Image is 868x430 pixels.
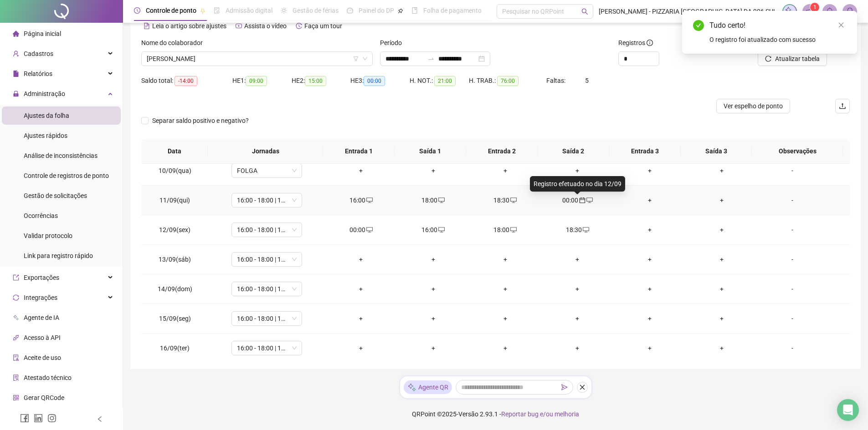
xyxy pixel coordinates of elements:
img: 94990 [843,5,857,18]
div: + [621,225,678,235]
div: + [332,254,390,264]
span: bell [826,7,834,15]
div: Open Intercom Messenger [837,399,859,421]
div: + [404,314,462,324]
span: down [362,56,368,61]
span: Folha de pagamento [423,7,482,14]
span: 00:00 [364,76,385,86]
div: + [549,254,606,264]
span: sun [281,7,287,14]
div: + [477,166,534,176]
div: + [693,284,750,294]
span: Acesso à API [24,334,61,341]
span: export [13,274,19,281]
th: Jornadas [208,139,323,164]
th: Data [141,139,208,164]
div: + [477,284,534,294]
span: Atestado técnico [24,374,72,381]
span: 10/09(qua) [159,167,191,174]
div: + [621,343,678,353]
span: api [13,334,19,341]
span: linkedin [34,414,43,423]
span: Ocorrências [24,212,58,219]
div: H. TRAB.: [469,76,546,86]
th: Entrada 1 [323,139,395,164]
label: Período [380,38,408,48]
div: Saldo total: [141,76,232,86]
span: desktop [365,197,373,203]
div: + [621,284,678,294]
span: book [411,7,418,14]
span: Assista o vídeo [244,22,287,30]
span: Relatórios [24,70,52,77]
span: file-text [144,23,150,29]
span: Gestão de solicitações [24,192,87,199]
div: + [332,343,390,353]
span: user-add [13,51,19,57]
span: Painel do DP [359,7,394,14]
span: 14/09(dom) [158,285,192,293]
button: Ver espelho de ponto [716,99,790,113]
span: Versão [458,410,478,418]
div: + [404,254,462,264]
span: clock-circle [134,7,140,14]
span: home [13,30,19,37]
div: - [765,254,819,264]
span: 16:00 - 18:00 | 18:30 - 00:00 [237,341,297,355]
div: + [621,166,678,176]
div: + [693,343,750,353]
span: pushpin [200,8,205,14]
span: Separar saldo positivo e negativo? [149,116,252,126]
span: desktop [586,197,593,203]
div: + [477,314,534,324]
div: + [332,284,390,294]
div: 00:00 [549,195,606,205]
span: 13/09(sáb) [159,256,191,263]
th: Saída 1 [395,139,466,164]
div: + [621,195,678,205]
span: Observações [759,146,836,156]
footer: QRPoint © 2025 - 2.93.1 - [123,398,868,430]
span: upload [839,102,846,110]
span: swap-right [427,55,435,62]
span: 16:00 - 18:00 | 18:30 - 00:00 [237,193,297,207]
div: + [693,314,750,324]
img: sparkle-icon.fc2bf0ac1784a2077858766a79e2daf3.svg [785,6,795,16]
div: - [765,314,819,324]
div: + [404,343,462,353]
div: 18:30 [477,195,534,205]
div: + [549,314,606,324]
th: Entrada 3 [609,139,681,164]
div: Tudo certo! [709,20,846,31]
sup: 1 [810,3,819,12]
th: Entrada 2 [466,139,538,164]
div: HE 2: [292,76,351,86]
div: Agente QR [404,380,452,394]
span: 15:00 [305,76,326,86]
span: 5 [585,77,589,84]
div: + [549,343,606,353]
span: 16:00 - 18:00 | 18:30 - 00:00 [237,223,297,237]
span: desktop [582,227,589,233]
span: ERIK YURI ARAUJO SILVA [147,52,367,66]
span: pushpin [398,8,403,14]
span: info-circle [647,40,653,46]
div: - [765,343,819,353]
span: sync [13,294,19,301]
div: + [621,314,678,324]
span: Faça um tour [304,22,342,30]
span: Ver espelho de ponto [724,101,783,111]
span: Link para registro rápido [24,252,93,259]
label: Nome do colaborador [141,38,209,48]
span: 16:00 - 18:00 | 18:30 - 00:00 [237,282,297,296]
span: Validar protocolo [24,232,72,239]
span: Leia o artigo sobre ajustes [152,22,226,30]
div: Registro efetuado no dia 12/09 [530,176,625,192]
div: + [404,166,462,176]
div: 16:00 [332,195,390,205]
div: H. NOT.: [410,76,469,86]
span: youtube [236,23,242,29]
div: 18:00 [404,195,462,205]
span: instagram [47,414,56,423]
span: FOLGA [237,164,297,177]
